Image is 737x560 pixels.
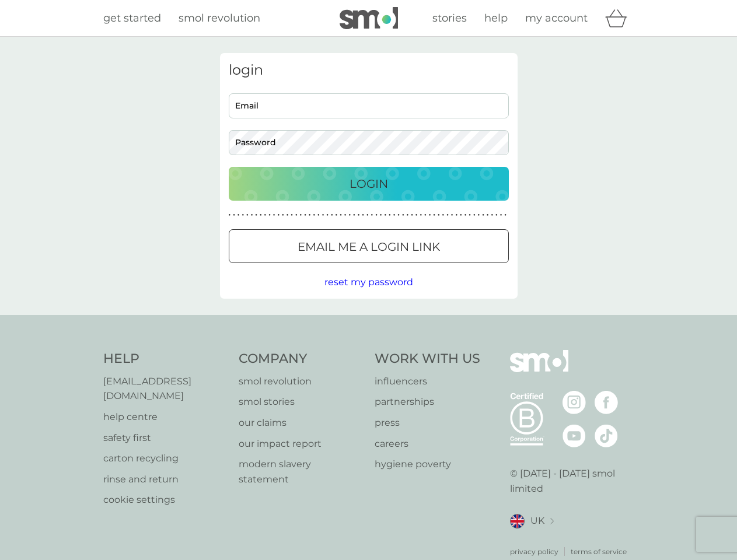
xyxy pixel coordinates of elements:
[287,212,289,218] p: ●
[595,424,618,447] img: visit the smol Tiktok page
[282,212,284,218] p: ●
[300,212,302,218] p: ●
[326,212,329,218] p: ●
[324,276,413,288] span: reset my password
[375,394,480,409] a: partnerships
[277,212,280,218] p: ●
[103,472,228,487] a: rinse and return
[103,492,228,508] a: cookie settings
[229,62,509,79] h3: login
[433,212,435,218] p: ●
[411,212,413,218] p: ●
[429,212,431,218] p: ●
[350,174,388,193] p: Login
[103,374,228,404] a: [EMAIL_ADDRESS][DOMAIN_NAME]
[482,212,484,218] p: ●
[460,212,462,218] p: ●
[500,212,502,218] p: ●
[348,212,351,218] p: ●
[268,212,271,218] p: ●
[605,6,634,30] div: basket
[397,212,400,218] p: ●
[239,394,363,409] a: smol stories
[340,7,398,29] img: smol
[313,212,315,218] p: ●
[402,212,404,218] p: ●
[291,212,293,218] p: ●
[595,391,618,414] img: visit the smol Facebook page
[324,275,413,290] button: reset my password
[103,350,228,368] h4: Help
[530,513,544,528] span: UK
[550,518,554,524] img: select a new location
[179,12,260,24] span: smol revolution
[389,212,391,218] p: ●
[304,212,306,218] p: ●
[478,212,480,218] p: ●
[239,350,363,368] h4: Company
[331,212,333,218] p: ●
[260,212,262,218] p: ●
[103,12,161,24] span: get started
[358,212,360,218] p: ●
[563,424,586,447] img: visit the smol Youtube page
[375,457,480,472] a: hygiene poverty
[424,212,427,218] p: ●
[484,12,508,24] span: help
[563,391,586,414] img: visit the smol Instagram page
[484,10,508,27] a: help
[239,457,363,487] p: modern slavery statement
[298,237,440,256] p: Email me a login link
[103,10,161,27] a: get started
[242,212,244,218] p: ●
[525,10,588,27] a: my account
[510,466,634,496] p: © [DATE] - [DATE] smol limited
[571,546,627,557] a: terms of service
[103,451,228,466] a: carton recycling
[420,212,422,218] p: ●
[366,212,369,218] p: ●
[353,212,355,218] p: ●
[103,430,228,446] a: safety first
[371,212,373,218] p: ●
[375,374,480,389] a: influencers
[446,212,449,218] p: ●
[380,212,382,218] p: ●
[451,212,453,218] p: ●
[375,436,480,452] a: careers
[362,212,364,218] p: ●
[239,436,363,452] a: our impact report
[295,212,298,218] p: ●
[179,10,260,27] a: smol revolution
[251,212,253,218] p: ●
[504,212,507,218] p: ●
[229,167,509,201] button: Login
[375,415,480,430] p: press
[273,212,275,218] p: ●
[309,212,311,218] p: ●
[438,212,440,218] p: ●
[510,546,558,557] a: privacy policy
[317,212,320,218] p: ●
[103,409,228,425] p: help centre
[239,374,363,389] a: smol revolution
[495,212,498,218] p: ●
[455,212,457,218] p: ●
[491,212,493,218] p: ●
[239,415,363,430] a: our claims
[229,229,509,263] button: Email me a login link
[393,212,396,218] p: ●
[432,10,467,27] a: stories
